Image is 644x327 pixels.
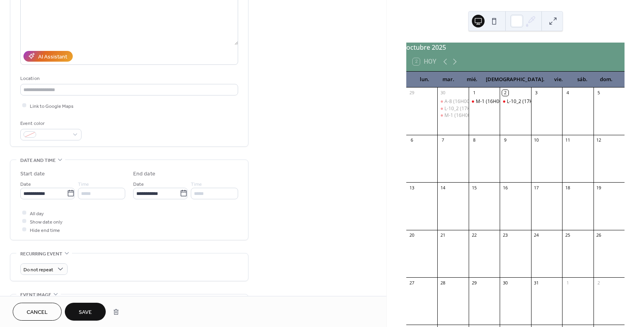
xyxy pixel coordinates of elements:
div: AI Assistant [38,53,67,61]
div: 11 [564,137,570,143]
div: End date [133,170,155,178]
div: M-1 (16H00-17H00) CAN#2 [444,112,506,119]
div: M-1 (16H00-17H00) CAN2 [469,98,500,105]
div: Start date [20,170,45,178]
button: Cancel [13,303,62,321]
span: Do not repeat [23,265,53,274]
div: 22 [471,232,477,238]
span: Event image [20,291,51,299]
div: L-10_2 (17H30-18H30) CAN1 [444,105,508,112]
div: 31 [533,280,539,286]
div: octubre 2025 [406,43,625,52]
div: 30 [440,90,446,96]
div: 5 [596,90,602,96]
div: 19 [596,185,602,191]
div: 3 [533,90,539,96]
span: Hide end time [30,226,60,234]
div: sáb. [570,72,594,88]
div: 27 [409,280,415,286]
div: 1 [564,280,570,286]
div: 9 [502,137,508,143]
div: 6 [409,137,415,143]
div: 7 [440,137,446,143]
div: 14 [440,185,446,191]
div: mar. [436,72,460,88]
div: 20 [409,232,415,238]
div: [DEMOGRAPHIC_DATA]. [484,72,547,88]
div: lun. [413,72,436,88]
span: All day [30,209,44,218]
div: L-10_2 (17H30-18H30) CAN1 [437,105,468,112]
span: Save [79,308,92,317]
div: 17 [533,185,539,191]
div: 13 [409,185,415,191]
div: 12 [596,137,602,143]
div: 26 [596,232,602,238]
div: 16 [502,185,508,191]
span: Recurring event [20,250,62,258]
div: vie. [547,72,570,88]
div: M-1 (16H00-17H00) CAN2 [476,98,534,105]
button: AI Assistant [23,51,73,62]
div: dom. [594,72,618,88]
div: 8 [471,137,477,143]
div: 21 [440,232,446,238]
button: Save [65,303,106,321]
div: Event color [20,119,80,128]
div: L-10_2 (17H30-18H30) CAN1 [507,98,570,105]
div: Location [20,74,237,83]
div: 24 [533,232,539,238]
div: A-8 (16H00-17H00) CAN#1 [444,98,504,105]
div: mié. [460,72,484,88]
span: Date and time [20,156,56,165]
span: Cancel [27,308,48,317]
div: 2 [502,90,508,96]
div: L-10_2 (17H30-18H30) CAN1 [500,98,531,105]
div: 23 [502,232,508,238]
span: Time [191,180,202,188]
span: Time [78,180,89,188]
div: 25 [564,232,570,238]
div: M-1 (16H00-17H00) CAN#2 [437,112,468,119]
div: 30 [502,280,508,286]
span: Date [20,180,31,188]
div: 1 [471,90,477,96]
span: Link to Google Maps [30,102,74,110]
div: 28 [440,280,446,286]
div: 2 [596,280,602,286]
div: 10 [533,137,539,143]
div: 18 [564,185,570,191]
span: Date [133,180,144,188]
span: Show date only [30,218,62,226]
div: A-8 (16H00-17H00) CAN#1 [437,98,468,105]
div: 4 [564,90,570,96]
div: 29 [409,90,415,96]
div: 15 [471,185,477,191]
div: 29 [471,280,477,286]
